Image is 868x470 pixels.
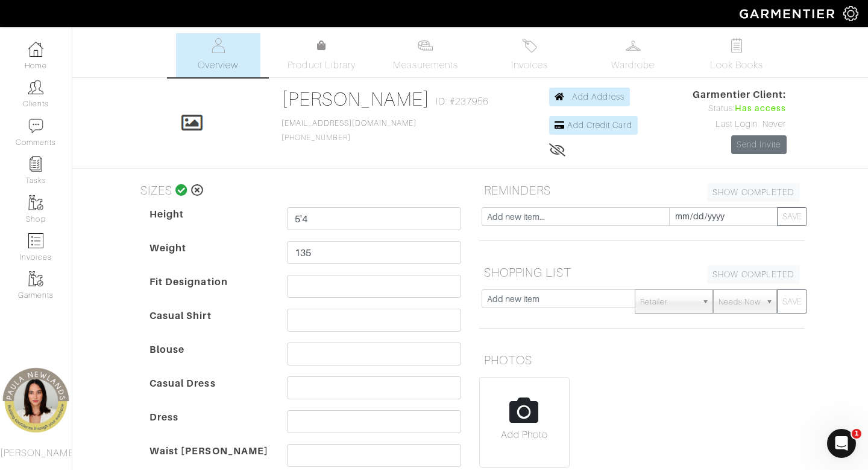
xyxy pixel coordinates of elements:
[28,271,43,286] img: garments-icon-b7da505a4dc4fd61783c78ac3ca0ef83fa9d6f193b1c9dc38574b1d14d53ca28.png
[28,233,43,248] img: orders-icon-0abe47150d42831381b5fb84f609e132dff9fe21cb692f30cb5eec754e2cba89.png
[693,118,787,131] div: Last Login: Never
[694,33,779,77] a: Look Books
[140,343,278,376] dt: Blouse
[567,120,632,130] span: Add Credit Card
[522,38,537,53] img: orders-27d20c2124de7fd6de4e0e44c1d41de31381a507db9b33961299e4e07d508b8c.svg
[136,178,461,202] h5: SIZES
[281,119,417,142] span: [PHONE_NUMBER]
[693,102,787,115] div: Status:
[28,156,43,172] img: reminder-icon-8004d30b9f0a5d33ae49ab947aed9ed385cf756f9e5892f1edd6e32f2345188e.png
[479,178,805,202] h5: REMINDERS
[549,88,631,106] a: Add Address
[777,207,807,226] button: SAVE
[707,265,800,284] a: SHOW COMPLETED
[777,289,807,314] button: SAVE
[280,39,364,72] a: Product Library
[383,33,468,77] a: Measurements
[693,88,787,102] span: Garmentier Client:
[707,183,800,202] a: SHOW COMPLETED
[549,116,638,135] a: Add Credit Card
[719,290,761,314] span: Needs Now
[418,38,433,53] img: measurements-466bbee1fd09ba9460f595b01e5d73f9e2bff037440d3c8f018324cb6cdf7a4a.svg
[28,195,43,210] img: garments-icon-b7da505a4dc4fd61783c78ac3ca0ef83fa9d6f193b1c9dc38574b1d14d53ca28.png
[281,88,430,110] a: [PERSON_NAME]
[729,38,744,53] img: todo-9ac3debb85659649dc8f770b8b6100bb5dab4b48dedcbae339e5042a72dfd3cc.svg
[734,3,843,24] img: garmentier-logo-header-white-b43fb05a5012e4ada735d5af1a66efaba907eab6374d6393d1fbf88cb4ef424d.png
[140,207,278,241] dt: Height
[626,38,641,53] img: wardrobe-487a4870c1b7c33e795ec22d11cfc2ed9d08956e64fb3008fe2437562e282088.svg
[611,58,655,72] span: Wardrobe
[28,42,43,57] img: dashboard-icon-dbcd8f5a0b271acd01030246c82b418ddd0df26cd7fceb0bd07c9910d44c42f6.png
[827,429,856,458] iframe: Intercom live chat
[198,58,238,72] span: Overview
[140,309,278,343] dt: Casual Shirt
[436,94,488,109] span: ID: #237956
[393,58,459,72] span: Measurements
[482,207,670,226] input: Add new item...
[843,6,858,21] img: gear-icon-white-bd11855cb880d31180b6d7d6211b90ccbf57a29d726f0c71d8c61bd08dd39cc2.png
[572,92,625,101] span: Add Address
[591,33,675,77] a: Wardrobe
[281,119,417,127] a: [EMAIL_ADDRESS][DOMAIN_NAME]
[487,33,571,77] a: Invoices
[140,275,278,309] dt: Fit Designation
[731,135,787,154] a: Send Invite
[511,58,548,72] span: Invoices
[482,289,635,308] input: Add new item
[852,429,861,439] span: 1
[28,80,43,95] img: clients-icon-6bae9207a08558b7cb47a8932f037763ab4055f8c8b6bfacd5dc20c3e0201464.png
[210,38,225,53] img: basicinfo-40fd8af6dae0f16599ec9e87c0ef1c0a1fdea2edbe929e3d69a839185d80c458.svg
[176,33,260,77] a: Overview
[735,102,787,115] span: Has access
[288,58,356,72] span: Product Library
[479,348,805,372] h5: PHOTOS
[140,376,278,410] dt: Casual Dress
[140,241,278,275] dt: Weight
[479,260,805,285] h5: SHOPPING LIST
[640,290,697,314] span: Retailer
[140,410,278,444] dt: Dress
[28,118,43,134] img: comment-icon-a0a6a9ef722e966f86d9cbdc48e553b5cf19dbc54f86b18d962a5391bc8f6eb6.png
[710,58,764,72] span: Look Books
